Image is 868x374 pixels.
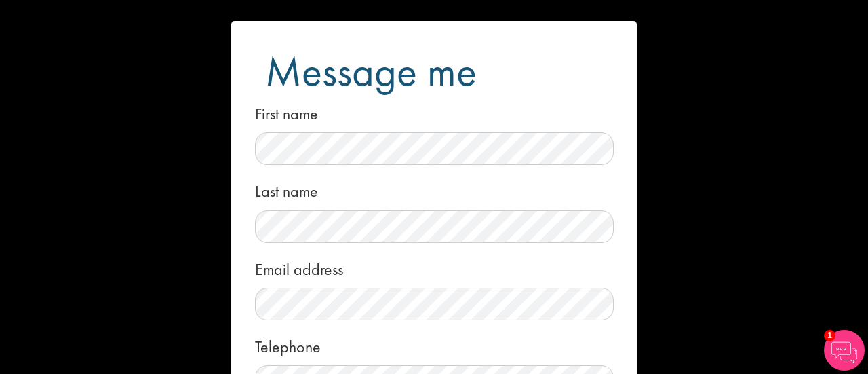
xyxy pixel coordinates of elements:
label: Telephone [255,331,321,358]
img: Chatbot [824,330,865,371]
label: First name [255,98,318,126]
label: Last name [255,175,318,203]
span: 1 [824,330,835,341]
label: Email address [255,253,343,281]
